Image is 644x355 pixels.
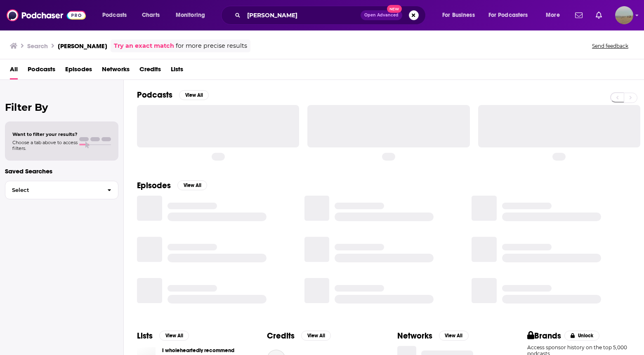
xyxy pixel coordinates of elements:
a: Credits [139,63,161,79]
img: Podchaser - Follow, Share and Rate Podcasts [7,7,86,23]
span: New [387,5,402,13]
h2: Podcasts [137,90,172,100]
span: Podcasts [102,9,127,21]
a: Charts [137,9,165,22]
a: EpisodesView All [137,180,207,191]
a: CreditsView All [267,331,331,341]
span: For Business [442,9,475,21]
h2: Filter By [5,101,118,113]
a: Show notifications dropdown [572,8,586,22]
h3: [PERSON_NAME] [58,42,107,50]
h2: Credits [267,331,295,341]
button: View All [159,331,189,341]
a: Show notifications dropdown [592,8,605,22]
button: Unlock [564,331,599,341]
span: Charts [142,9,160,21]
button: open menu [436,9,485,22]
span: Want to filter your results? [12,131,78,137]
h2: Episodes [137,180,171,191]
a: Episodes [65,63,92,79]
span: More [546,9,560,21]
p: Saved Searches [5,167,118,175]
button: Open AdvancedNew [361,10,402,20]
h2: Networks [397,331,432,341]
h2: Lists [137,331,153,341]
a: Networks [102,63,130,79]
a: Podcasts [28,63,55,79]
a: ListsView All [137,331,189,341]
span: Select [5,187,101,193]
button: View All [177,180,207,190]
a: PodcastsView All [137,90,209,100]
button: open menu [170,9,216,22]
span: Monitoring [176,9,205,21]
button: Show profile menu [615,6,633,24]
button: View All [439,331,469,341]
button: Send feedback [590,42,631,49]
h2: Brands [527,331,561,341]
img: User Profile [615,6,633,24]
button: View All [179,90,209,100]
a: All [10,63,18,79]
span: Logged in as shenderson [615,6,633,24]
span: For Podcasters [488,9,528,21]
input: Search podcasts, credits, & more... [244,9,361,22]
div: Search podcasts, credits, & more... [229,6,434,25]
button: View All [301,331,331,341]
button: open menu [97,9,137,22]
a: Try an exact match [114,41,174,51]
span: for more precise results [176,41,247,51]
button: open menu [540,9,570,22]
h3: Search [27,42,48,50]
button: Select [5,181,118,199]
span: Open Advanced [364,13,399,17]
a: NetworksView All [397,331,469,341]
a: Lists [171,63,183,79]
span: Choose a tab above to access filters. [12,140,78,151]
button: open menu [483,9,540,22]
